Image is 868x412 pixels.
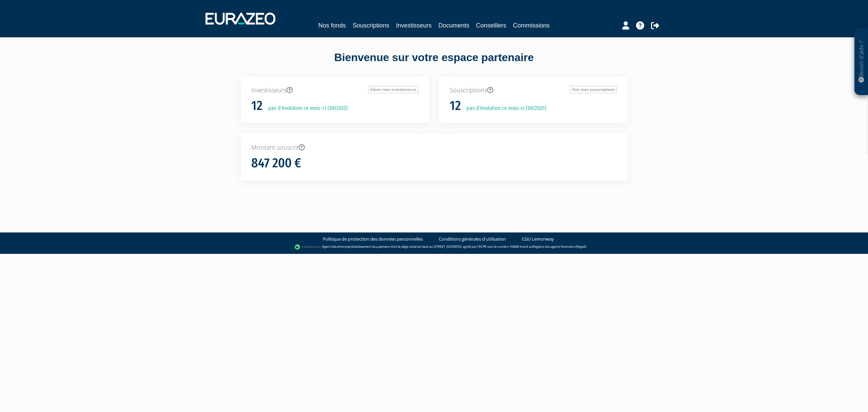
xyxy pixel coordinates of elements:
[335,244,351,249] a: Lemonway
[450,99,461,113] h1: 12
[513,21,550,30] a: Commissions
[205,13,275,25] img: 1732889491-logotype_eurazeo_blanc_rvb.png
[476,21,506,30] a: Conseillers
[570,86,617,93] a: Voir mes souscriptions
[251,156,301,170] h1: 847 200 €
[7,244,861,250] div: - Agent de (établissement de paiement dont le siège social est situé au [STREET_ADDRESS], agréé p...
[396,21,432,30] a: Investisseurs
[439,236,506,242] a: Conditions générales d'utilisation
[236,50,632,76] div: Bienvenue sur votre espace partenaire
[450,86,617,95] p: Souscriptions
[533,244,586,249] a: Registre des agents financiers (Regafi)
[323,236,423,242] a: Politique de protection des données personnelles
[368,86,418,93] a: Gérer mes investisseurs
[251,143,617,152] p: Montant souscrit
[263,105,348,112] p: pas d'évolution ce mois-ci (09/2025)
[318,21,346,30] a: Nos fonds
[522,236,554,242] a: CGU Lemonway
[462,105,546,112] p: pas d'évolution ce mois-ci (09/2025)
[251,86,418,95] p: Investisseurs
[857,31,865,92] p: Besoin d'aide ?
[353,21,389,30] a: Souscriptions
[438,21,469,30] a: Documents
[295,244,321,250] img: logo-lemonway.png
[251,99,262,113] h1: 12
